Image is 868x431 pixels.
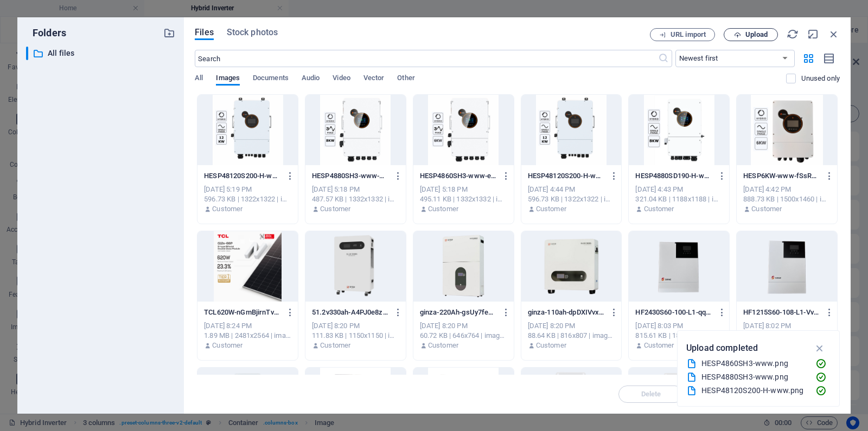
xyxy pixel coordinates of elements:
p: Customer [751,204,782,214]
div: [DATE] 5:19 PM [204,185,291,194]
div: 88.64 KB | 816x807 | image/png [528,331,615,341]
span: Audio [302,71,320,87]
div: [DATE] 5:18 PM [312,185,399,194]
div: [DATE] 8:20 PM [420,321,507,331]
div: 815.61 KB | 1500x1500 | image/png [635,331,723,341]
p: ginza-220Ah-gsUy7feZRqPPm5l7gVqDDQ.png [420,308,497,317]
p: HESP4860SH3-www-e0gpNKDeclIt3GamGU8_OQ.png [420,171,497,181]
p: HF1215S60-108-L1-Vv81yoaYB7xXzBBcGzMYdg.png [743,308,820,317]
p: Customer [428,341,458,350]
div: ​ [26,47,28,60]
p: Customer [320,341,350,350]
p: TCL620W-nGmBjirnTv6KknVAmAuvIg.jpg [204,308,281,317]
p: HF2430S60-100-L1-qqa5-c7F7ITc-5YGs5KQZQ.png [635,308,712,317]
div: 111.83 KB | 1150x1150 | image/png [312,331,399,341]
div: 487.57 KB | 1332x1332 | image/png [312,194,399,204]
span: Upload [745,31,768,38]
span: Images [216,71,240,87]
p: HESP4880SH3-www-UfGqI-xBQUzIeUp17vHtnA.png [312,171,389,181]
p: 51.2v330ah-A4PJ0e8z-XuiUADHULlSKQ.png [312,308,389,317]
div: [DATE] 8:02 PM [743,321,831,331]
p: Customer [212,341,242,350]
p: All files [48,47,155,60]
span: Video [333,71,350,87]
p: Folders [26,26,66,40]
div: [DATE] 8:24 PM [204,321,291,331]
span: URL import [671,31,706,38]
p: HESP6KW-www-fSsRJrba3InSULZh1L69rw.png [743,171,820,181]
div: 596.73 KB | 1322x1322 | image/png [204,194,291,204]
div: [DATE] 4:42 PM [743,185,831,194]
p: HESP48120S200-H-www-XISFiDxk3d_Iq3iy-r7tDw.png [528,171,605,181]
span: Documents [253,71,289,87]
div: HESP48120S200-H-www.png [701,384,807,397]
p: Customer [320,204,350,214]
div: HESP4860SH3-www.png [701,357,807,370]
div: [DATE] 8:03 PM [635,321,723,331]
div: 596.73 KB | 1322x1322 | image/png [528,194,615,204]
div: 60.72 KB | 646x764 | image/png [420,331,507,341]
i: Close [828,28,840,40]
span: Vector [363,71,385,87]
p: Customer [428,204,458,214]
span: Stock photos [227,26,278,39]
div: [DATE] 8:20 PM [528,321,615,331]
p: Customer [644,204,674,214]
div: 495.11 KB | 1332x1332 | image/png [420,194,507,204]
p: Customer [536,204,566,214]
span: All [195,71,203,87]
p: ginza-110ah-dpDXIVvxflLXSKgnvVbS9w.png [528,308,605,317]
p: Customer [212,204,242,214]
p: Upload completed [686,341,758,355]
div: HESP4880SH3-www.png [701,371,807,383]
button: Upload [724,28,778,41]
p: HESP48120S200-H-www-dv5pJke5LwbQFpDvnd8lAQ.png [204,171,281,181]
div: [DATE] 5:18 PM [420,185,507,194]
i: Reload [787,28,799,40]
div: [DATE] 4:44 PM [528,185,615,194]
p: Displays only files that are not in use on the website. Files added during this session can still... [801,74,840,83]
div: 321.04 KB | 1188x1188 | image/png [635,194,723,204]
div: 1.89 MB | 2481x2564 | image/jpeg [204,331,291,341]
button: URL import [650,28,715,41]
span: Files [195,26,214,39]
div: 888.73 KB | 1500x1460 | image/png [743,194,831,204]
i: Minimize [807,28,819,40]
div: [DATE] 8:20 PM [312,321,399,331]
i: Create new folder [163,27,175,39]
span: Other [397,71,414,87]
p: HESP4880SD190-H-www-ariz5frqeXPddDtIz7_3WQ.png [635,171,712,181]
div: [DATE] 4:43 PM [635,185,723,194]
input: Search [195,50,658,67]
p: Customer [536,341,566,350]
p: Customer [644,341,674,350]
